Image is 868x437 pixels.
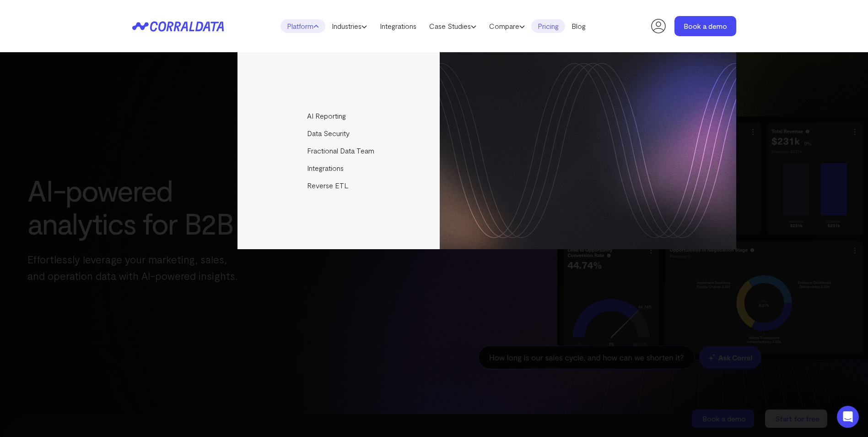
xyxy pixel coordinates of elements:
a: Industries [325,19,373,33]
a: AI Reporting [237,107,441,125]
a: Platform [280,19,325,33]
a: Fractional Data Team [237,142,441,159]
a: Integrations [373,19,423,33]
a: Pricing [531,19,565,33]
a: Integrations [237,159,441,177]
a: Case Studies [423,19,483,33]
a: Compare [483,19,531,33]
a: Data Security [237,125,441,142]
a: Blog [565,19,592,33]
div: Open Intercom Messenger [837,406,859,428]
a: Book a demo [674,16,736,36]
a: Reverse ETL [237,177,441,194]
